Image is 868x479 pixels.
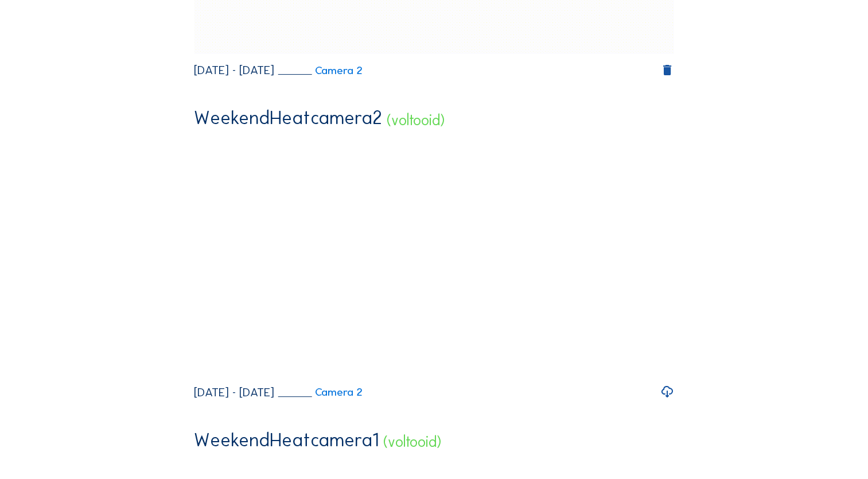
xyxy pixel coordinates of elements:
div: [DATE] - [DATE] [194,387,274,399]
a: Camera 2 [278,65,363,76]
div: (voltooid) [387,113,445,128]
div: WeekendHeatcamera2 [194,109,382,128]
video: Your browser does not support the video tag. [194,136,674,376]
a: Camera 2 [278,387,363,398]
div: [DATE] - [DATE] [194,64,274,76]
div: WeekendHeatcamera1 [194,431,379,450]
div: (voltooid) [383,434,441,449]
